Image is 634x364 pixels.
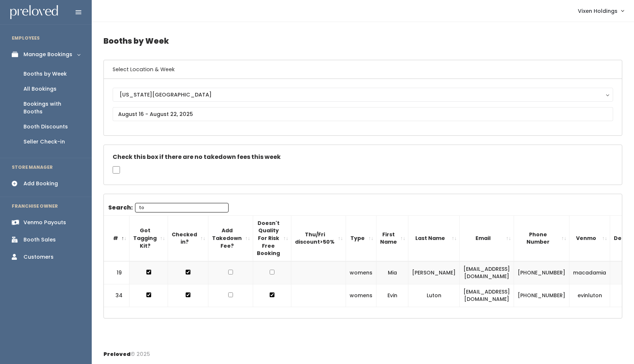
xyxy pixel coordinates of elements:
div: Add Booking [23,180,58,188]
div: Bookings with Booths [23,100,80,116]
h4: Booths by Week [103,31,622,51]
img: preloved logo [10,5,58,19]
div: Booths by Week [23,70,67,78]
input: August 16 - August 22, 2025 [113,107,613,121]
div: Booth Sales [23,236,56,244]
th: #: activate to sort column descending [104,215,130,261]
th: Phone Number: activate to sort column ascending [514,215,569,261]
td: [PERSON_NAME] [408,261,460,284]
th: First Name: activate to sort column ascending [376,215,408,261]
th: Type: activate to sort column ascending [346,215,376,261]
th: Checked in?: activate to sort column ascending [168,215,208,261]
td: [EMAIL_ADDRESS][DOMAIN_NAME] [460,284,514,307]
button: [US_STATE][GEOGRAPHIC_DATA] [113,88,613,102]
td: evinluton [569,284,610,307]
td: Mia [376,261,408,284]
h5: Check this box if there are no takedown fees this week [113,154,613,160]
th: Got Tagging Kit?: activate to sort column ascending [130,215,168,261]
td: 34 [104,284,130,307]
td: womens [346,284,376,307]
th: Thu/Fri discount&gt;50%: activate to sort column ascending [291,215,346,261]
td: womens [346,261,376,284]
a: Vixen Holdings [571,3,631,19]
td: [EMAIL_ADDRESS][DOMAIN_NAME] [460,261,514,284]
div: All Bookings [23,85,57,93]
input: Search: [135,203,229,212]
span: Vixen Holdings [578,7,617,15]
div: Venmo Payouts [23,219,66,226]
td: [PHONE_NUMBER] [514,261,569,284]
td: 19 [104,261,130,284]
span: Preloved [103,350,131,358]
td: [PHONE_NUMBER] [514,284,569,307]
div: [US_STATE][GEOGRAPHIC_DATA] [120,91,606,99]
td: Evin [376,284,408,307]
th: Email: activate to sort column ascending [460,215,514,261]
th: Venmo: activate to sort column ascending [569,215,610,261]
td: macadamia [569,261,610,284]
div: © 2025 [103,345,150,358]
div: Seller Check-in [23,138,65,146]
div: Booth Discounts [23,123,68,131]
th: Doesn't Quality For Risk Free Booking : activate to sort column ascending [253,215,291,261]
th: Add Takedown Fee?: activate to sort column ascending [208,215,253,261]
div: Manage Bookings [23,51,72,58]
h6: Select Location & Week [104,60,622,79]
div: Customers [23,253,54,261]
th: Last Name: activate to sort column ascending [408,215,460,261]
td: Luton [408,284,460,307]
label: Search: [108,203,229,212]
